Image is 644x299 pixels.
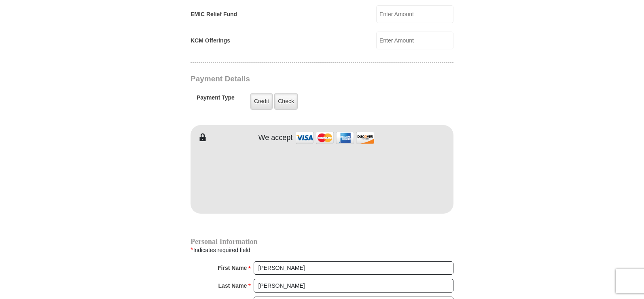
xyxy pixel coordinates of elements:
[197,94,235,105] h5: Payment Type
[191,36,230,45] label: KCM Offerings
[258,134,293,142] h4: We accept
[191,10,237,19] label: EMIC Relief Fund
[250,93,273,110] label: Credit
[294,129,375,146] img: credit cards accepted
[218,280,247,291] strong: Last Name
[218,262,247,274] strong: First Name
[274,93,298,110] label: Check
[376,32,453,49] input: Enter Amount
[191,74,397,84] h3: Payment Details
[191,245,453,255] div: Indicates required field
[191,238,453,245] h4: Personal Information
[376,5,453,23] input: Enter Amount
